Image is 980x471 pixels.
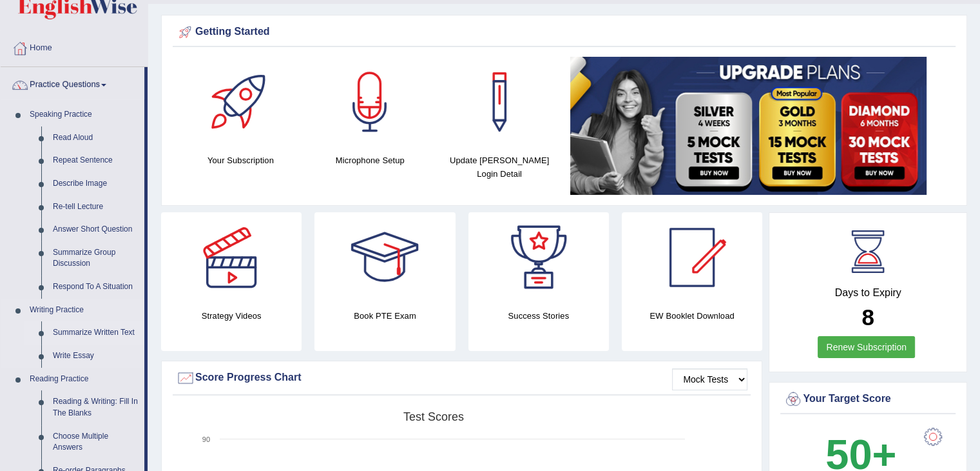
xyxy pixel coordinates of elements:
h4: Your Subscription [182,154,299,167]
b: 8 [861,305,874,330]
tspan: Test scores [403,410,464,423]
a: Writing Practice [24,299,144,322]
a: Read Aloud [47,126,144,150]
a: Re-tell Lecture [47,195,144,219]
a: Reading & Writing: Fill In The Blanks [47,390,144,425]
h4: Days to Expiry [783,287,952,299]
a: Respond To A Situation [47,276,144,299]
a: Summarize Written Text [47,321,144,345]
div: Getting Started [176,23,952,42]
div: Your Target Score [783,390,952,409]
a: Renew Subscription [818,336,915,358]
a: Write Essay [47,345,144,368]
a: Home [1,30,148,63]
h4: Microphone Setup [312,154,428,167]
h4: Success Stories [468,309,609,323]
text: 90 [202,436,210,443]
h4: Book PTE Exam [314,309,455,323]
h4: Strategy Videos [161,309,302,323]
a: Choose Multiple Answers [47,425,144,459]
a: Speaking Practice [24,103,144,126]
a: Answer Short Question [47,218,144,241]
a: Reading Practice [24,368,144,391]
img: small5.jpg [570,57,927,195]
div: Score Progress Chart [176,368,747,388]
a: Summarize Group Discussion [47,241,144,276]
a: Practice Questions [1,67,144,99]
h4: Update [PERSON_NAME] Login Detail [441,154,558,181]
h4: EW Booklet Download [622,309,762,323]
a: Describe Image [47,172,144,195]
a: Repeat Sentence [47,149,144,172]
